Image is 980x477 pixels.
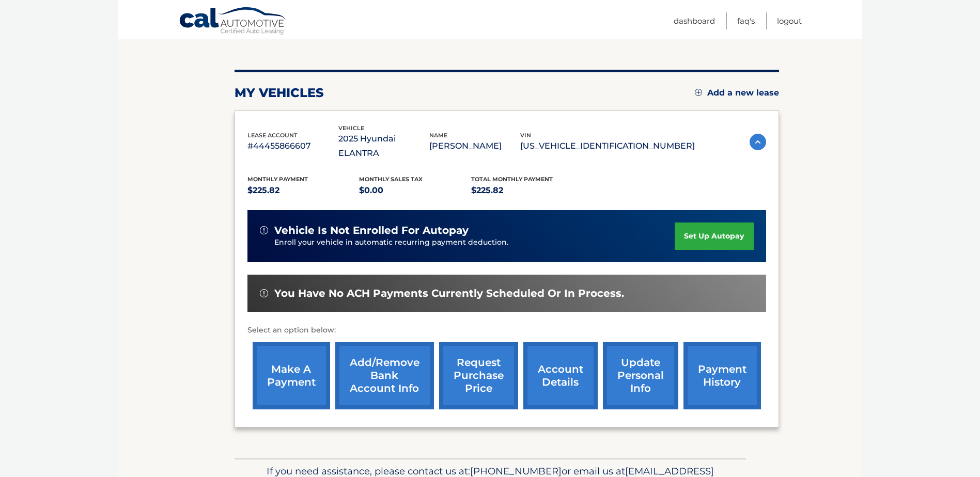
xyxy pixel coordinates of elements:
[520,132,531,139] span: vin
[683,342,761,409] a: payment history
[750,134,766,150] img: accordion-active.svg
[695,88,779,98] a: Add a new lease
[471,176,553,183] span: Total Monthly Payment
[439,342,518,409] a: request purchase price
[260,289,268,297] img: alert-white.svg
[247,139,338,153] p: #44455866607
[253,342,330,409] a: make a payment
[260,226,268,234] img: alert-white.svg
[338,132,429,161] p: 2025 Hyundai ELANTRA
[274,287,624,300] span: You have no ACH payments currently scheduled or in process.
[179,7,287,37] a: Cal Automotive
[737,12,755,29] a: FAQ's
[274,224,469,237] span: vehicle is not enrolled for autopay
[274,237,675,248] p: Enroll your vehicle in automatic recurring payment deduction.
[247,132,298,139] span: lease account
[338,124,364,132] span: vehicle
[520,139,695,153] p: [US_VEHICLE_IDENTIFICATION_NUMBER]
[429,139,520,153] p: [PERSON_NAME]
[695,89,702,96] img: add.svg
[523,342,598,409] a: account details
[777,12,802,29] a: Logout
[247,324,766,337] p: Select an option below:
[247,183,360,198] p: $225.82
[247,176,308,183] span: Monthly Payment
[335,342,434,409] a: Add/Remove bank account info
[674,12,715,29] a: Dashboard
[603,342,678,409] a: update personal info
[470,465,562,477] span: [PHONE_NUMBER]
[675,222,753,250] a: set up autopay
[235,85,324,101] h2: my vehicles
[359,176,423,183] span: Monthly sales Tax
[359,183,471,198] p: $0.00
[471,183,583,198] p: $225.82
[429,132,447,139] span: name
